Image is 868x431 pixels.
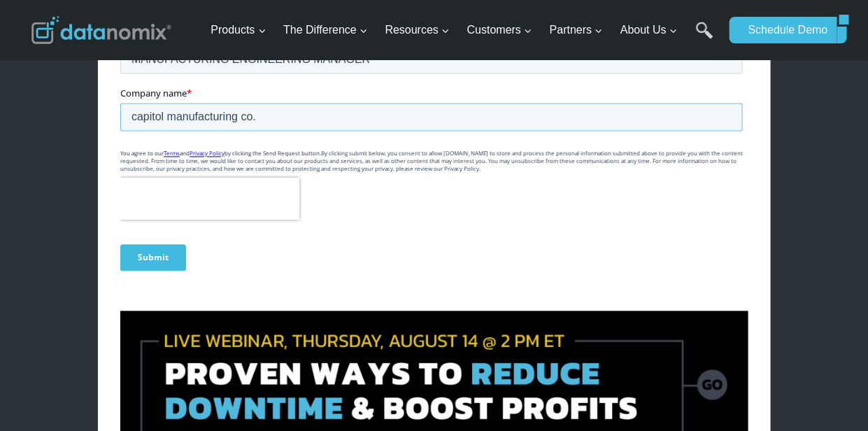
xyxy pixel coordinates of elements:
[314,105,377,118] span: Phone number
[205,8,723,53] nav: Primary Navigation
[31,16,171,44] img: Datanomix
[283,21,368,39] span: The Difference
[696,22,713,53] a: Search
[550,21,603,39] span: Partners
[730,17,837,43] a: Schedule Demo
[467,21,532,39] span: Customers
[43,282,59,290] a: Terms
[385,21,450,39] span: Resources
[211,21,266,39] span: Products
[314,48,359,60] span: Last Name
[620,21,678,39] span: About Us
[69,282,104,290] a: Privacy Policy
